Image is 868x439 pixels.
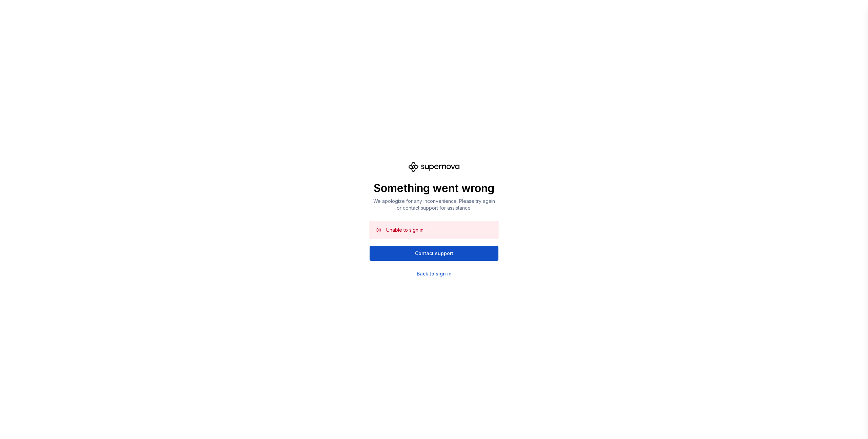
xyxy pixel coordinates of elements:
[417,270,452,277] a: Back to sign in
[386,227,425,233] div: Unable to sign in.
[370,198,498,211] p: We apologize for any inconvenience. Please try again or contact support for assistance.
[370,246,498,261] button: Contact support
[415,250,453,257] span: Contact support
[370,182,498,195] p: Something went wrong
